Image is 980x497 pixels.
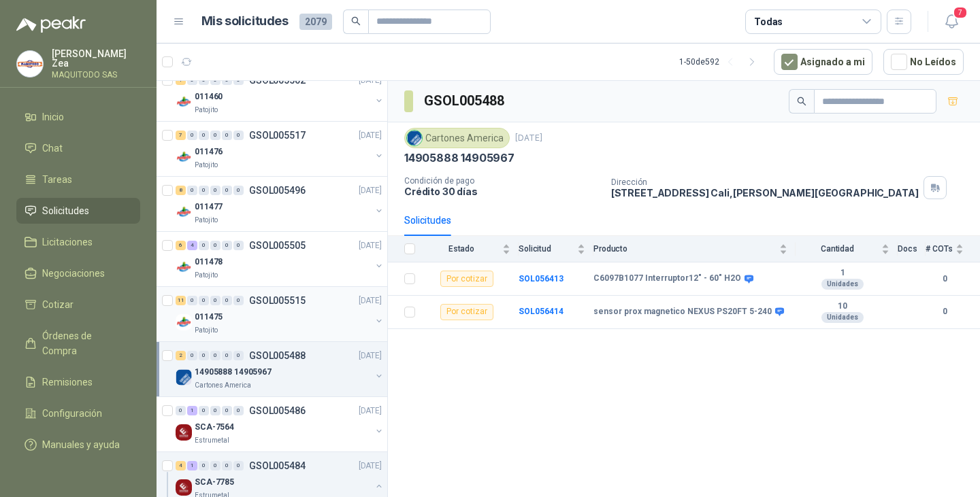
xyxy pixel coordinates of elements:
div: 0 [233,461,244,470]
p: Patojito [195,270,218,281]
div: 0 [222,461,232,470]
b: SOL056414 [519,307,563,316]
p: Patojito [195,325,218,336]
th: # COTs [926,236,980,262]
div: 0 [210,131,220,140]
img: Company Logo [176,314,192,330]
div: 0 [233,186,244,195]
div: 0 [176,406,186,415]
a: Negociaciones [16,260,140,286]
div: 0 [187,296,197,305]
p: GSOL005505 [249,241,306,250]
a: Configuración [16,400,140,426]
a: Órdenes de Compra [16,323,140,364]
p: GSOL005517 [249,131,306,140]
b: sensor prox magnetico NEXUS PS20FT 5-240 [593,307,772,318]
p: GSOL005515 [249,296,306,305]
p: [DATE] [359,405,382,417]
div: 11 [176,296,186,305]
p: [DATE] [359,239,382,252]
p: 011478 [195,256,223,269]
p: Crédito 30 días [404,186,600,197]
button: 7 [939,10,964,34]
p: 14905888 14905967 [404,151,514,165]
a: 1 0 0 0 0 0 GSOL005502[DATE] Company Logo011460Patojito [176,72,385,116]
p: GSOL005486 [249,406,306,415]
div: 0 [222,241,232,250]
a: 7 0 0 0 0 0 GSOL005517[DATE] Company Logo011476Patojito [176,127,385,171]
span: search [351,16,361,26]
div: 0 [187,351,197,360]
div: 0 [187,186,197,195]
a: 0 1 0 0 0 0 GSOL005486[DATE] Company LogoSCA-7564Estrumetal [176,402,385,446]
span: Licitaciones [42,235,93,250]
p: Condición de pago [404,176,600,186]
div: 0 [210,351,220,360]
div: Por cotizar [440,271,493,287]
div: 0 [233,296,244,305]
div: 4 [187,241,197,250]
p: [DATE] [359,460,382,473]
div: 0 [199,296,209,305]
div: 0 [222,186,232,195]
img: Company Logo [176,259,192,275]
span: # COTs [926,244,953,254]
p: Cartones America [195,380,251,391]
div: 0 [199,131,209,140]
span: Negociaciones [42,266,105,281]
a: 6 4 0 0 0 0 GSOL005505[DATE] Company Logo011478Patojito [176,237,385,281]
p: MAQUITODO SAS [52,71,140,79]
div: 0 [199,351,209,360]
div: 0 [210,296,220,305]
a: Solicitudes [16,198,140,224]
div: Solicitudes [404,213,451,228]
div: 0 [187,131,197,140]
div: 0 [222,131,232,140]
div: Por cotizar [440,304,493,320]
img: Company Logo [176,369,192,385]
img: Company Logo [176,204,192,220]
div: 0 [222,296,232,305]
p: 011475 [195,311,223,324]
th: Estado [423,236,519,262]
div: 1 [187,461,197,470]
a: Remisiones [16,369,140,395]
p: SCA-7785 [195,476,234,489]
div: 7 [176,131,186,140]
span: search [797,97,806,106]
p: [DATE] [359,129,382,142]
button: No Leídos [883,49,964,75]
b: C6097B1077 Interruptor12" - 60" H2O [593,273,741,284]
p: 011460 [195,90,223,103]
p: 011477 [195,201,223,213]
span: Estado [423,244,500,254]
p: 14905888 14905967 [195,366,272,379]
p: Estrumetal [195,435,229,446]
div: 0 [199,406,209,415]
a: Manuales y ayuda [16,432,140,458]
div: 0 [210,461,220,470]
h3: GSOL005488 [424,90,506,112]
th: Producto [593,236,796,262]
div: 0 [222,351,232,360]
span: Solicitudes [42,203,89,218]
div: Cartones America [404,128,510,148]
b: 10 [796,301,889,312]
div: 0 [199,241,209,250]
p: [DATE] [359,294,382,307]
p: SCA-7564 [195,421,234,434]
div: Unidades [821,279,864,290]
a: Cotizar [16,292,140,318]
div: 4 [176,461,186,470]
div: 0 [210,241,220,250]
span: Inicio [42,109,64,124]
p: 011476 [195,145,223,158]
p: Patojito [195,215,218,226]
span: Chat [42,141,63,156]
a: 2 0 0 0 0 0 GSOL005488[DATE] Company Logo14905888 14905967Cartones America [176,347,385,391]
div: 0 [233,241,244,250]
a: 11 0 0 0 0 0 GSOL005515[DATE] Company Logo011475Patojito [176,292,385,336]
th: Cantidad [796,236,898,262]
p: GSOL005502 [249,75,306,85]
span: 2079 [299,14,332,30]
